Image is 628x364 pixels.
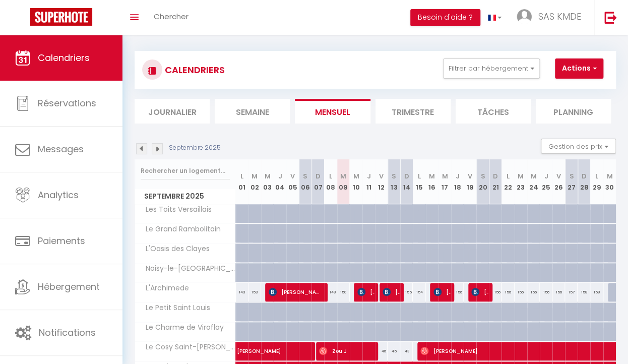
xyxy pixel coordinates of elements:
th: 27 [565,159,578,204]
abbr: L [240,171,243,181]
th: 15 [413,159,425,204]
abbr: S [569,171,574,181]
span: Réservations [38,97,96,109]
li: Mensuel [295,99,370,124]
abbr: J [278,171,282,181]
span: Messages [38,143,84,155]
th: 02 [248,159,261,204]
a: [PERSON_NAME] [232,342,244,361]
div: 158 [590,283,603,301]
abbr: M [429,171,435,181]
abbr: J [544,171,548,181]
th: 03 [261,159,274,204]
th: 26 [552,159,565,204]
div: 156 [540,283,552,301]
abbr: J [455,171,459,181]
th: 20 [476,159,489,204]
span: Septembre 2025 [135,189,235,204]
span: [PERSON_NAME] [357,282,374,301]
div: 156 [552,283,565,301]
div: 156 [451,283,464,301]
span: Le Grand Rambolitain [137,224,223,235]
div: 154 [413,283,425,301]
abbr: M [442,171,448,181]
li: Planning [536,99,611,124]
th: 19 [464,159,476,204]
abbr: V [290,171,295,181]
div: 156 [501,283,514,301]
div: 156 [489,283,501,301]
th: 14 [400,159,413,204]
th: 28 [578,159,590,204]
span: Notifications [39,326,96,339]
img: Super Booking [30,8,92,26]
th: 06 [299,159,311,204]
abbr: V [556,171,561,181]
div: 150 [337,283,350,301]
abbr: D [316,171,321,181]
span: Le Cosy Saint-[PERSON_NAME] [137,342,237,353]
th: 30 [603,159,616,204]
span: Paiements [38,234,85,247]
abbr: L [595,171,598,181]
th: 21 [489,159,501,204]
th: 08 [324,159,337,204]
th: 23 [515,159,527,204]
th: 07 [311,159,324,204]
abbr: S [480,171,485,181]
span: Noisy-le-[GEOGRAPHIC_DATA] [137,263,237,274]
p: Septembre 2025 [169,143,221,153]
img: ... [517,9,532,24]
input: Rechercher un logement... [141,162,230,180]
li: Tâches [456,99,531,124]
th: 24 [527,159,540,204]
abbr: L [418,171,421,181]
div: 155 [400,283,413,301]
span: [PERSON_NAME] [237,336,376,355]
abbr: L [507,171,510,181]
div: 148 [324,283,337,301]
abbr: M [353,171,359,181]
span: L'Archimede [137,283,192,294]
div: 43 [400,342,413,360]
abbr: J [366,171,370,181]
th: 01 [236,159,248,204]
abbr: M [264,171,270,181]
div: 156 [515,283,527,301]
abbr: V [379,171,384,181]
button: Ouvrir le widget de chat LiveChat [8,4,38,34]
abbr: M [530,171,536,181]
span: L'Oasis des Clayes [137,244,212,255]
th: 17 [438,159,451,204]
th: 25 [540,159,552,204]
abbr: L [329,171,332,181]
th: 16 [426,159,438,204]
span: Chercher [154,11,189,22]
th: 29 [590,159,603,204]
th: 10 [350,159,362,204]
span: Hébergement [38,280,100,293]
abbr: S [303,171,307,181]
span: Zou J [319,341,373,360]
span: Le Petit Saint Louis [137,302,213,314]
button: Filtrer par hébergement [443,58,540,79]
th: 12 [375,159,388,204]
abbr: M [607,171,613,181]
abbr: D [493,171,498,181]
div: 143 [236,283,248,301]
span: Analytics [38,189,79,201]
th: 18 [451,159,464,204]
div: 156 [527,283,540,301]
span: Les Toits Versaillais [137,204,214,215]
th: 11 [362,159,375,204]
th: 05 [286,159,299,204]
li: Trimestre [375,99,451,124]
abbr: D [404,171,409,181]
abbr: M [518,171,524,181]
span: [PERSON_NAME] [471,282,488,301]
h3: CALENDRIERS [162,58,225,81]
span: Le Charme de Viroflay [137,322,226,333]
div: 46 [388,342,400,360]
abbr: M [252,171,258,181]
div: 153 [248,283,261,301]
